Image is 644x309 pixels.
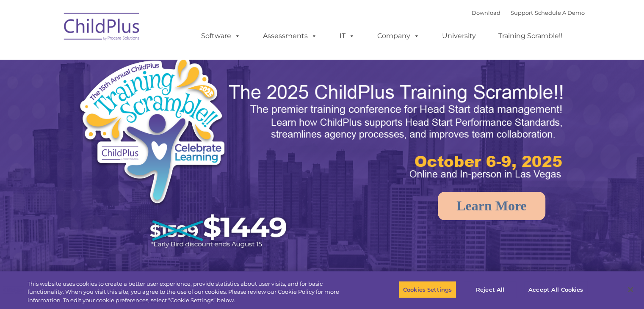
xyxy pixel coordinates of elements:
[118,91,154,97] span: Phone number
[490,28,571,44] a: Training Scramble!!
[254,28,326,44] a: Assessments
[118,56,144,62] span: Last name
[472,9,585,16] font: |
[438,192,545,220] a: Learn More
[369,28,428,44] a: Company
[535,9,585,16] a: Schedule A Demo
[464,281,517,298] button: Reject All
[193,28,249,44] a: Software
[28,280,354,305] div: This website uses cookies to create a better user experience, provide statistics about user visit...
[398,281,456,298] button: Cookies Settings
[511,9,533,16] a: Support
[472,9,500,16] a: Download
[331,28,363,44] a: IT
[60,7,144,49] img: ChildPlus by Procare Solutions
[434,28,484,44] a: University
[621,280,640,299] button: Close
[524,281,588,298] button: Accept All Cookies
